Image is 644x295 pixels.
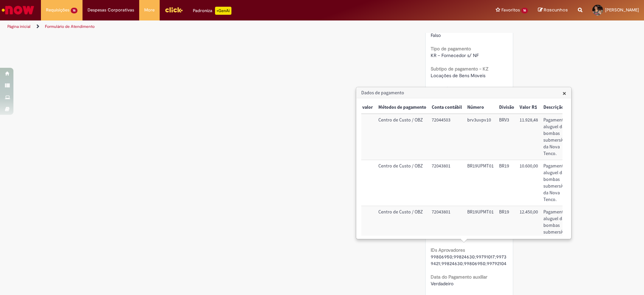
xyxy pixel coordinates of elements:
div: Padroniza [193,7,231,15]
span: [PERSON_NAME] [605,7,639,13]
a: Página inicial [7,24,31,29]
span: 99806950;99824630;99791017;99739421;99824630;99806950;99792104 [431,254,506,266]
td: Conta contábil: 72044503 [429,114,465,160]
td: Métodos de pagamento: Centro de Custo / OBZ [376,114,429,160]
span: 16 [71,8,77,13]
td: Divisão: BRV3 [496,114,517,160]
img: click_logo_yellow_360x200.png [165,5,183,15]
button: Close [562,90,566,97]
a: Rascunhos [538,7,568,13]
span: More [144,7,155,13]
td: Conta contábil: 72043801 [429,206,465,252]
p: +GenAi [215,7,231,15]
th: Número [465,101,496,114]
span: Favoritos [501,7,520,13]
td: Descrição: Pagamento aluguel das bombas submersíveis da Nova Tenco. [541,206,572,252]
td: Valor R$: 11.928,48 [517,114,541,160]
b: Data do Pagamento auxiliar [431,274,487,280]
th: Conta contábil [429,101,465,114]
span: Rascunhos [544,7,568,13]
span: Locações de Bens Moveis [431,72,485,79]
b: IDs Aprovadores [431,247,465,253]
span: Despesas Corporativas [88,7,134,13]
th: Descrição [541,101,572,114]
td: Divisão: BR19 [496,206,517,252]
th: Divisão [496,101,517,114]
a: Formulário de Atendimento [45,24,95,29]
span: Falso [431,32,441,38]
span: KR – Fornecedor s/ NF [431,52,479,58]
ul: Trilhas de página [5,20,424,33]
td: Métodos de pagamento: Centro de Custo / OBZ [376,160,429,206]
td: Valor R$: 10.600,00 [517,160,541,206]
td: Número: BR19UPMT01 [465,160,496,206]
span: Requisições [46,7,69,13]
img: ServiceNow [1,3,35,17]
span: 34.978,48 [431,234,451,240]
th: Valor R$ [517,101,541,114]
th: Métodos de pagamento [376,101,429,114]
span: × [562,89,566,98]
td: Conta contábil: 72043801 [429,160,465,206]
td: Métodos de pagamento: Centro de Custo / OBZ [376,206,429,252]
td: Divisão: BR19 [496,160,517,206]
b: Tipo de pagamento [431,46,471,52]
td: Número: BR19UPMT01 [465,206,496,252]
b: Subtipo de pagamento - KZ [431,66,488,72]
td: Descrição: Pagamento aluguel das bombas submersíveis da Nova Tenco. [541,160,572,206]
span: 16 [521,8,528,13]
b: Forma de Pagamento [431,86,475,92]
td: Descrição: Pagamento aluguel das bombas submersíveis da Nova Tenco. [541,114,572,160]
span: Verdadeiro [431,281,453,287]
div: Dados de pagamento [356,87,572,239]
h3: Dados de pagamento [357,88,571,98]
td: Número: brv3uvpv10 [465,114,496,160]
td: Valor R$: 12.450,00 [517,206,541,252]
